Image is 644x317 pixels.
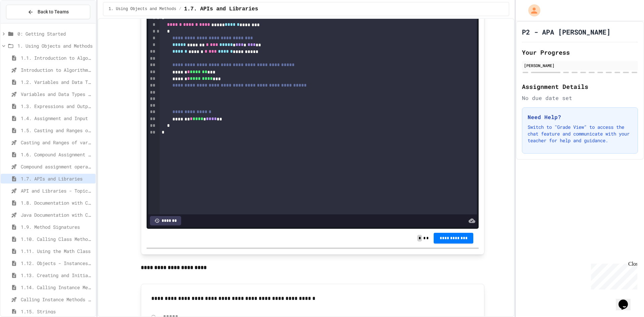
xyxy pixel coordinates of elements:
h2: Assignment Details [522,82,638,91]
span: API and Libraries - Topic 1.7 [21,187,93,194]
iframe: chat widget [588,261,637,289]
button: Back to Teams [6,5,90,19]
span: Calling Instance Methods - Topic 1.14 [21,296,93,303]
span: 1.7. APIs and Libraries [184,5,258,13]
div: No due date set [522,94,638,102]
span: Compound assignment operators - Quiz [21,163,93,170]
span: 1. Using Objects and Methods [109,6,176,12]
span: 1.7. APIs and Libraries [21,175,93,182]
span: 1.6. Compound Assignment Operators [21,151,93,158]
div: [PERSON_NAME] [524,62,636,68]
span: 1.5. Casting and Ranges of Values [21,127,93,134]
iframe: chat widget [616,290,637,310]
span: 1.4. Assignment and Input [21,115,93,122]
span: Introduction to Algorithms, Programming, and Compilers [21,66,93,73]
h2: Your Progress [522,48,638,57]
span: 1. Using Objects and Methods [17,42,93,49]
span: Java Documentation with Comments - Topic 1.8 [21,211,93,218]
span: Casting and Ranges of variables - Quiz [21,139,93,146]
span: Variables and Data Types - Quiz [21,91,93,98]
span: 0: Getting Started [17,30,93,37]
span: Back to Teams [38,8,69,15]
div: My Account [521,3,542,18]
span: 1.12. Objects - Instances of Classes [21,260,93,267]
span: 1.1. Introduction to Algorithms, Programming, and Compilers [21,54,93,61]
h3: Need Help? [528,113,632,121]
span: 1.14. Calling Instance Methods [21,284,93,291]
span: 1.8. Documentation with Comments and Preconditions [21,199,93,206]
span: 1.9. Method Signatures [21,223,93,230]
span: 1.13. Creating and Initializing Objects: Constructors [21,272,93,279]
p: Switch to "Grade View" to access the chat feature and communicate with your teacher for help and ... [528,124,632,144]
span: 1.15. Strings [21,308,93,315]
span: 1.10. Calling Class Methods [21,235,93,243]
span: / [179,6,181,12]
span: 1.3. Expressions and Output [New] [21,103,93,110]
h1: P2 - APA [PERSON_NAME] [522,27,610,37]
span: 1.2. Variables and Data Types [21,78,93,86]
span: 1.11. Using the Math Class [21,248,93,255]
div: Chat with us now!Close [3,3,46,43]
